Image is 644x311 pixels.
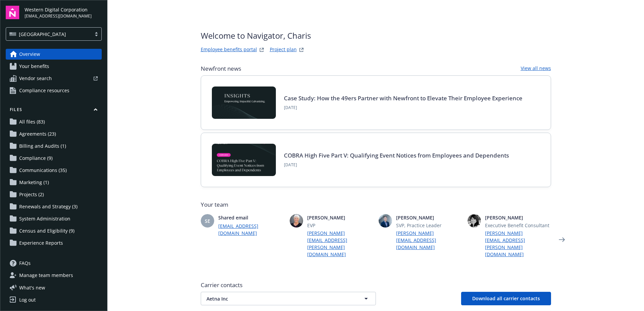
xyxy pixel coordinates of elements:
[19,238,63,248] span: Experience Reports
[19,284,45,291] span: What ' s new
[396,214,462,221] span: [PERSON_NAME]
[19,258,31,269] span: FAQs
[6,6,19,19] img: navigator-logo.svg
[6,141,102,151] a: Billing and Audits (1)
[201,281,551,289] span: Carrier contacts
[485,222,551,229] span: Executive Benefit Consultant
[19,153,53,164] span: Compliance (9)
[6,73,102,84] a: Vendor search
[270,46,297,54] a: Project plan
[461,292,551,305] button: Download all carrier contacts
[212,87,276,119] img: Card Image - INSIGHTS copy.png
[521,65,551,73] a: View all news
[25,6,92,13] span: Western Digital Corporation
[201,46,257,54] a: Employee benefits portal
[19,141,66,151] span: Billing and Audits (1)
[6,226,102,236] a: Census and Eligibility (9)
[6,284,56,291] button: What's new
[284,151,509,159] a: COBRA High Five Part V: Qualifying Event Notices from Employees and Dependents
[6,85,102,96] a: Compliance resources
[19,61,49,72] span: Your benefits
[19,295,36,305] div: Log out
[6,49,102,60] a: Overview
[19,129,56,139] span: Agreements (23)
[25,13,92,19] span: [EMAIL_ADDRESS][DOMAIN_NAME]
[6,153,102,164] a: Compliance (9)
[6,258,102,269] a: FAQs
[297,46,305,54] a: projectPlanWebsite
[6,189,102,200] a: Projects (2)
[258,46,266,54] a: striveWebsite
[19,213,70,224] span: System Administration
[290,214,303,228] img: photo
[19,49,40,60] span: Overview
[556,234,567,245] a: Next
[485,214,551,221] span: [PERSON_NAME]
[6,213,102,224] a: System Administration
[218,222,284,237] a: [EMAIL_ADDRESS][DOMAIN_NAME]
[19,270,73,281] span: Manage team members
[206,295,347,302] span: Aetna Inc
[284,105,522,111] span: [DATE]
[284,162,509,168] span: [DATE]
[379,214,392,228] img: photo
[9,31,88,38] span: [GEOGRAPHIC_DATA]
[19,226,74,236] span: Census and Eligibility (9)
[6,177,102,188] a: Marketing (1)
[19,177,49,188] span: Marketing (1)
[19,116,45,127] span: All files (83)
[218,214,284,221] span: Shared email
[6,238,102,248] a: Experience Reports
[6,116,102,127] a: All files (83)
[19,165,67,176] span: Communications (35)
[212,144,276,176] img: BLOG-Card Image - Compliance - COBRA High Five Pt 5 - 09-11-25.jpg
[6,61,102,72] a: Your benefits
[19,85,69,96] span: Compliance resources
[468,214,481,228] img: photo
[19,73,52,84] span: Vendor search
[307,222,373,229] span: EVP
[396,222,462,229] span: SVP, Practice Leader
[284,94,522,102] a: Case Study: How the 49ers Partner with Newfront to Elevate Their Employee Experience
[6,129,102,139] a: Agreements (23)
[6,201,102,212] a: Renewals and Strategy (3)
[19,189,44,200] span: Projects (2)
[201,201,551,209] span: Your team
[396,230,462,251] a: [PERSON_NAME][EMAIL_ADDRESS][DOMAIN_NAME]
[19,201,77,212] span: Renewals and Strategy (3)
[25,6,102,19] button: Western Digital Corporation[EMAIL_ADDRESS][DOMAIN_NAME]
[307,230,373,258] a: [PERSON_NAME][EMAIL_ADDRESS][PERSON_NAME][DOMAIN_NAME]
[6,107,102,115] button: Files
[201,65,241,73] span: Newfront news
[19,31,66,38] span: [GEOGRAPHIC_DATA]
[472,295,540,302] span: Download all carrier contacts
[205,217,210,224] span: SE
[201,292,376,305] button: Aetna Inc
[6,165,102,176] a: Communications (35)
[485,230,551,258] a: [PERSON_NAME][EMAIL_ADDRESS][PERSON_NAME][DOMAIN_NAME]
[6,270,102,281] a: Manage team members
[201,30,311,42] span: Welcome to Navigator , Charis
[307,214,373,221] span: [PERSON_NAME]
